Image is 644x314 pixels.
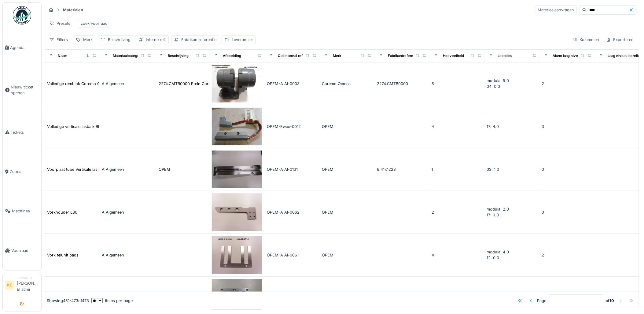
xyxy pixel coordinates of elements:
[553,53,582,58] div: Alarm laag niveau
[542,166,592,172] div: 0
[542,252,592,258] div: 2
[487,78,509,83] span: modula: 5.0
[212,151,262,188] img: Voorplaat tube Vertikale lasnaad OPEM 6.417.1223
[17,276,39,295] li: [PERSON_NAME] El atimi
[608,53,642,58] div: Laag niveau bereikt?
[47,124,109,129] div: Volledige verticale lasbalk BIPACK
[537,298,546,304] div: Page
[61,7,86,13] strong: Materialen
[432,252,482,258] div: 4
[11,84,39,96] span: Nieuw ticket openen
[11,129,39,135] span: Tickets
[46,35,71,44] div: Filters
[3,67,41,113] a: Nieuw ticket openen
[13,6,31,24] img: Badge_color-CXgf-gQk.svg
[5,281,14,290] li: KE
[3,113,41,152] a: Tickets
[81,21,108,26] div: zoek voorraad
[181,37,216,43] div: Fabrikantreferentie
[432,81,482,87] div: 5
[223,53,241,58] div: Afbeelding
[159,166,170,172] div: OPEM
[432,124,482,129] div: 4
[11,248,39,253] span: Voorraad
[487,167,499,172] span: 03: 1.0
[278,53,315,58] div: Old internal reference
[542,124,592,129] div: 3
[267,252,317,258] div: OPEM-A Al-0061
[535,6,577,14] div: Materiaalaanvragen
[146,37,166,43] div: Interne ref.
[3,191,41,231] a: Machines
[388,53,420,58] div: Fabrikantreferentie
[432,166,482,172] div: 1
[432,209,482,215] div: 2
[212,193,262,231] img: Vorkhouder L80
[322,166,372,172] div: OPEM
[47,298,89,304] div: Showing 451 - 473 of 473
[487,256,499,260] span: 12: 0.0
[3,28,41,67] a: Agenda
[113,53,144,58] div: Materiaalcategorie
[232,37,253,43] div: Leverancier
[102,252,152,258] div: A Algemeen
[487,250,509,254] span: modula: 4.0
[542,81,592,87] div: 2
[377,166,427,172] div: 6.417.1223
[443,53,464,58] div: Hoeveelheid
[83,37,93,43] div: Merk
[17,276,39,280] div: Technicus
[322,81,372,87] div: Coremo Ocmea
[377,81,427,87] div: 2274.CMTB0000
[212,65,262,103] img: Volledige remblok Coremo Ocmea mod. TB Opem
[212,108,262,145] img: Volledige verticale lasbalk BIPACK
[10,169,39,174] span: Zones
[12,208,39,214] span: Machines
[487,207,509,211] span: modula: 2.0
[47,81,139,87] div: Volledige remblok Coremo Ocmea mod. TB Opem
[606,298,614,304] strong: of 10
[267,124,317,129] div: OPEM-Ewee-0012
[47,252,79,258] div: Vork telunit pads
[102,209,152,215] div: A Algemeen
[5,276,39,296] a: KE Technicus[PERSON_NAME] El atimi
[487,213,499,217] span: 17: 0.0
[322,252,372,258] div: OPEM
[487,124,499,129] span: 17: 4.0
[603,35,637,44] div: Exporteren
[102,166,152,172] div: A Algemeen
[3,152,41,192] a: Zones
[108,37,131,43] div: Beschrijving
[498,53,512,58] div: Locaties
[267,166,317,172] div: OPEM-A Al-0131
[10,45,39,50] span: Agenda
[487,84,500,89] span: 04: 0.0
[542,209,592,215] div: 0
[168,53,189,58] div: Beschrijving
[570,35,602,44] div: Kolommen
[46,19,73,28] div: Presets
[3,231,41,270] a: Voorraad
[267,81,317,87] div: OPEM-A Al-0003
[322,124,372,129] div: OPEM
[58,53,67,58] div: Naam
[91,298,133,304] div: items per page
[47,166,140,172] div: Voorplaat tube Vertikale lasnaad OPEM 6.417.1223
[47,209,77,215] div: Vorkhouder L80
[159,81,266,87] div: 2274.CMTB0000 Frein Coremo Ocmea mod. TB comple...
[102,81,152,87] div: A Algemeen
[267,209,317,215] div: OPEM-A Al-0062
[322,209,372,215] div: OPEM
[212,236,262,274] img: Vork telunit pads
[333,53,341,58] div: Merk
